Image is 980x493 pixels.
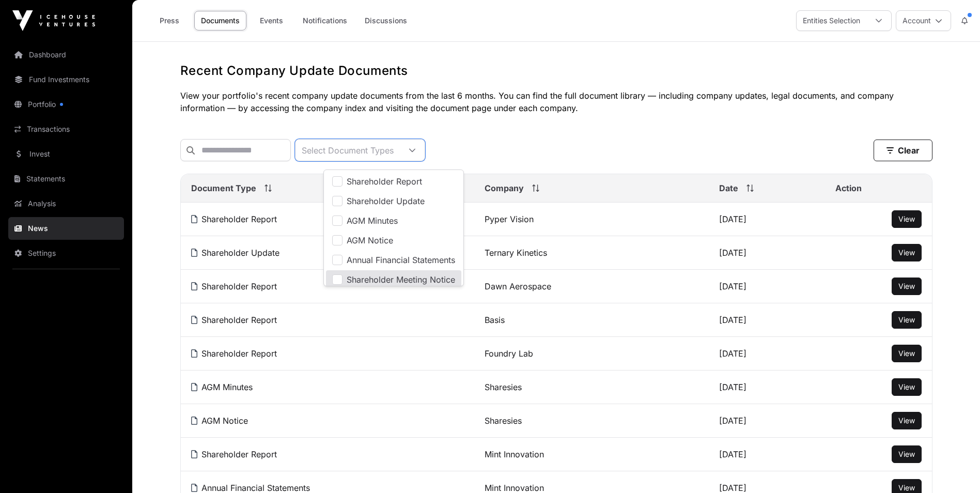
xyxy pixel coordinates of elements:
[898,348,915,359] a: View
[8,143,124,165] a: Invest
[485,382,522,392] a: Sharesies
[892,210,922,228] button: View
[191,281,277,291] a: Shareholder Report
[8,118,124,141] a: Transactions
[709,371,825,404] td: [DATE]
[898,281,915,291] a: View
[485,449,544,459] a: Mint Innovation
[709,203,825,236] td: [DATE]
[485,248,547,258] a: Ternary Kinetics
[191,483,310,493] a: Annual Financial Statements
[898,315,915,324] span: View
[12,10,95,31] img: Icehouse Ventures Logo
[898,315,915,325] a: View
[8,217,124,240] a: News
[898,416,915,425] span: View
[347,177,422,186] span: Shareholder Report
[191,214,277,224] a: Shareholder Report
[347,217,398,225] span: AGM Minutes
[898,483,915,492] span: View
[326,251,461,269] li: Annual Financial Statements
[709,438,825,471] td: [DATE]
[347,236,393,244] span: AGM Notice
[898,282,915,290] span: View
[485,315,505,325] a: Basis
[892,412,922,429] button: View
[835,182,862,194] span: Action
[326,270,461,289] li: Shareholder Meeting Notice
[149,11,190,30] a: Press
[892,244,922,261] button: View
[485,415,522,426] a: Sharesies
[191,449,277,459] a: Shareholder Report
[709,303,825,337] td: [DATE]
[191,382,253,392] a: AGM Minutes
[719,182,738,194] span: Date
[892,445,922,463] button: View
[326,172,461,191] li: Shareholder Report
[485,281,551,291] a: Dawn Aerospace
[892,345,922,362] button: View
[8,242,124,265] a: Settings
[898,248,915,258] a: View
[898,450,915,458] span: View
[892,311,922,329] button: View
[896,10,951,31] button: Account
[898,483,915,493] a: View
[191,248,279,258] a: Shareholder Update
[347,256,455,264] span: Annual Financial Statements
[347,275,455,284] span: Shareholder Meeting Notice
[892,278,922,295] button: View
[898,214,915,224] a: View
[8,68,124,91] a: Fund Investments
[485,348,533,359] a: Foundry Lab
[8,167,124,190] a: Statements
[191,315,277,325] a: Shareholder Report
[709,270,825,303] td: [DATE]
[898,382,915,391] span: View
[347,197,425,205] span: Shareholder Update
[709,236,825,270] td: [DATE]
[485,182,524,194] span: Company
[324,170,463,330] ul: Option List
[296,11,354,30] a: Notifications
[180,89,932,114] p: View your portfolio's recent company update documents from the last 6 months. You can find the fu...
[898,349,915,358] span: View
[358,11,414,30] a: Discussions
[892,378,922,396] button: View
[326,211,461,230] li: AGM Minutes
[326,231,461,250] li: AGM Notice
[8,43,124,66] a: Dashboard
[797,11,866,30] div: Entities Selection
[709,404,825,438] td: [DATE]
[180,63,932,79] h1: Recent Company Update Documents
[874,140,932,161] button: Clear
[326,192,461,210] li: Shareholder Update
[898,449,915,459] a: View
[485,214,534,224] a: Pyper Vision
[191,348,277,359] a: Shareholder Report
[928,443,980,493] iframe: Chat Widget
[8,192,124,215] a: Analysis
[191,182,256,194] span: Document Type
[898,214,915,223] span: View
[898,382,915,392] a: View
[709,337,825,371] td: [DATE]
[251,11,292,30] a: Events
[194,11,246,30] a: Documents
[295,140,400,161] div: Select Document Types
[8,93,124,116] a: Portfolio
[898,248,915,257] span: View
[485,483,544,493] a: Mint Innovation
[191,415,248,426] a: AGM Notice
[898,415,915,426] a: View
